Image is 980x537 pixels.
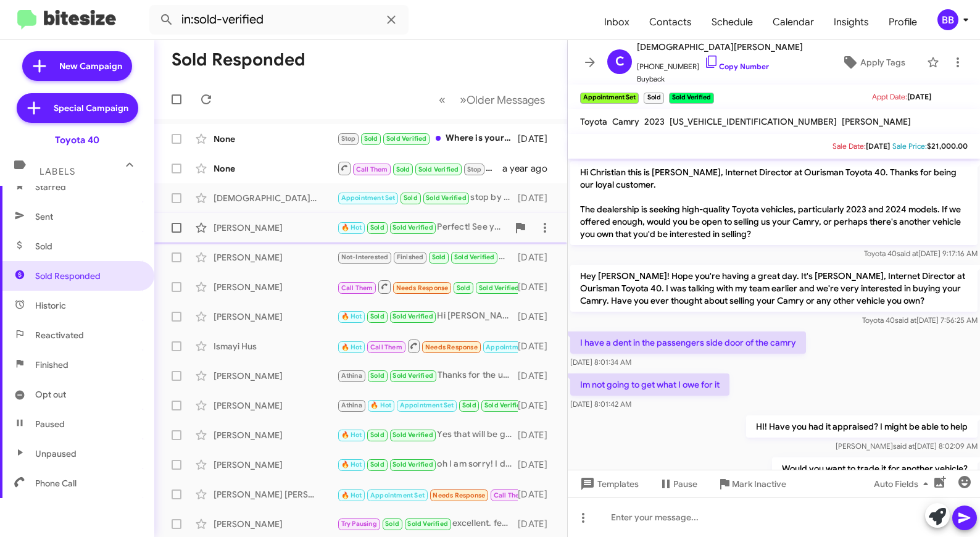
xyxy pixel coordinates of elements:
small: Appointment Set [580,93,639,104]
div: also 2 Limited's also in FWD [337,398,518,412]
div: Inbound Call [337,486,518,502]
span: [DATE] 8:01:34 AM [570,357,631,367]
input: Search [149,5,409,35]
div: Inbound Call [337,338,518,354]
span: Auto Fields [874,473,933,495]
a: Profile [879,4,927,40]
div: [DATE] [518,429,557,441]
span: Appointment Set [486,343,540,351]
div: Perfect! See you in the morning [337,220,508,235]
div: oh I am sorry! I didn't realize you had bought already! Ill make sure [PERSON_NAME] know you are ... [337,457,518,472]
span: Sold [370,431,384,439]
span: Sent [35,210,53,223]
span: said at [895,315,916,325]
a: Schedule [702,4,763,40]
div: stop by this week and meet with me [337,191,518,205]
div: Thanks for the update! I’m glad to hear [PERSON_NAME] took good care of you. Definitely keep me p... [337,368,518,383]
span: » [460,92,467,107]
span: 2023 [644,116,665,127]
div: [DATE] [518,192,557,204]
span: Sold [370,372,384,380]
span: Opt out [35,388,66,401]
span: Templates [578,473,639,495]
div: [DATE] [518,459,557,471]
span: Needs Response [433,491,485,499]
span: Call Them [370,343,402,351]
div: [PERSON_NAME] [214,370,337,382]
span: 🔥 Hot [341,312,362,320]
div: Hi [PERSON_NAME] it's [PERSON_NAME] at Ourisman Toyota 40, just wanted to follow up here - do you... [337,309,518,323]
span: Appointment Set [370,491,425,499]
div: None [214,133,337,145]
small: Sold [644,93,663,104]
div: [PERSON_NAME] [214,459,337,471]
span: Sold [370,312,384,320]
span: Sold [432,253,446,261]
a: Contacts [639,4,702,40]
span: 🔥 Hot [341,343,362,351]
span: [PHONE_NUMBER] [637,54,803,73]
span: Calendar [763,4,824,40]
div: None [214,162,337,175]
span: Older Messages [467,93,545,107]
div: [DATE] [518,251,557,264]
span: Sold [35,240,52,252]
span: [PERSON_NAME] [DATE] 8:02:09 AM [836,441,978,451]
span: Mark Inactive [732,473,786,495]
span: Sold [404,194,418,202]
small: Sold Verified [669,93,714,104]
span: Sold Verified [407,520,448,528]
span: 🔥 Hot [370,401,391,409]
span: Sold Responded [35,270,101,282]
nav: Page navigation example [432,87,552,112]
span: Sold Verified [418,165,459,173]
span: Sold Verified [484,401,525,409]
span: Athina [341,372,362,380]
span: Sold Verified [392,312,433,320]
span: Toyota [580,116,607,127]
div: Inbound Call [337,160,502,176]
span: Sold Verified [479,284,520,292]
div: [DATE] [518,488,557,501]
a: Special Campaign [17,93,138,123]
span: Call Them [356,165,388,173]
span: Unpaused [35,447,77,460]
button: Previous [431,87,453,112]
span: Buyback [637,73,803,85]
a: Inbox [594,4,639,40]
span: Sold [370,223,384,231]
div: Ismayi Hus [214,340,337,352]
span: Appt Date: [872,92,907,101]
span: Reactivated [35,329,84,341]
h1: Sold Responded [172,50,305,70]
span: New Campaign [59,60,122,72]
div: [PERSON_NAME] [214,281,337,293]
span: Sold [385,520,399,528]
button: Apply Tags [825,51,921,73]
div: [DATE] [518,281,557,293]
span: Historic [35,299,66,312]
span: Toyota 40 [DATE] 7:56:25 AM [862,315,978,325]
span: Try Pausing [341,520,377,528]
div: [PERSON_NAME] [214,518,337,530]
span: Sold [457,284,471,292]
a: Insights [824,4,879,40]
span: Apply Tags [860,51,905,73]
div: [DATE] [518,310,557,323]
div: [PERSON_NAME] [214,222,337,234]
p: Would you want to trade it for another vehicle? [772,457,978,480]
div: [DATE] [518,518,557,530]
div: Inbound Call [337,279,518,294]
span: 🔥 Hot [341,223,362,231]
span: said at [893,441,915,451]
div: [PERSON_NAME] [PERSON_NAME] [214,488,337,501]
span: said at [897,249,918,258]
p: I have a dent in the passengers side door of the camry [570,331,806,354]
p: Im not going to get what I owe for it [570,373,729,396]
span: Not-Interested [341,253,389,261]
span: Sold Verified [454,253,495,261]
span: Finished [397,253,424,261]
